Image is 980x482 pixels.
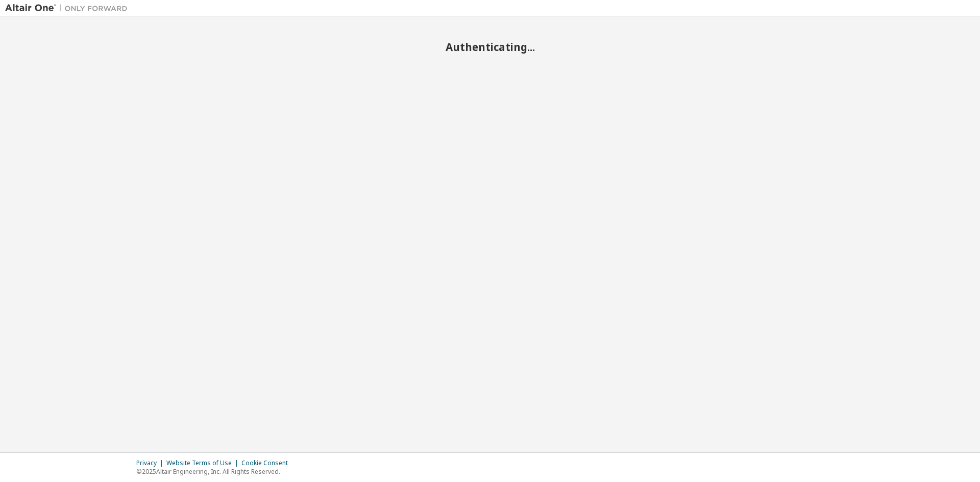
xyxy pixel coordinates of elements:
[166,459,241,467] div: Website Terms of Use
[136,467,294,476] p: © 2025 Altair Engineering, Inc. All Rights Reserved.
[5,40,975,54] h2: Authenticating...
[5,3,133,13] img: Altair One
[136,459,166,467] div: Privacy
[241,459,294,467] div: Cookie Consent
